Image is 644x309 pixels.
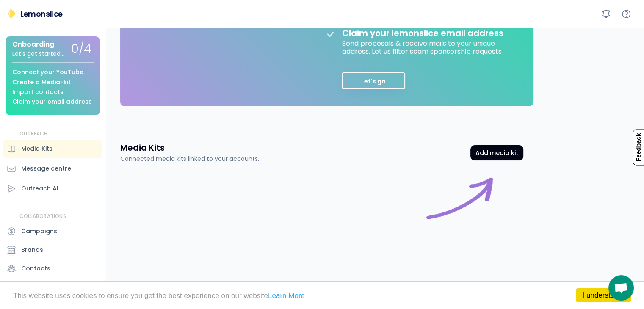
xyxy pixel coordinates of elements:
div: Connect your YouTube [12,69,83,75]
div: Message centre [21,164,71,173]
div: Campaigns [21,227,57,236]
button: Let's go [342,72,405,89]
div: Onboarding [12,41,54,48]
div: Create a Media-kit [12,79,71,86]
button: Add media kit [470,145,523,160]
p: This website uses cookies to ensure you get the best experience on our website [13,292,631,299]
div: COLLABORATIONS [19,213,66,220]
div: Import contacts [12,89,64,95]
div: Connected media kits linked to your accounts. [120,154,259,163]
div: Let's get started... [12,51,64,57]
div: Brands [21,246,43,254]
img: Lemonslice [7,8,17,19]
div: Mở cuộc trò chuyện [608,275,634,301]
div: OUTREACH [19,130,48,138]
img: connect%20image%20purple.gif [422,174,498,250]
div: Lemonslice [20,8,63,19]
div: Media Kits [21,144,53,153]
div: Contacts [21,264,50,273]
a: I understand! [576,288,631,302]
a: Learn More [268,292,305,300]
div: 0/4 [71,43,91,56]
h3: Media Kits [120,142,165,154]
div: Outreach AI [21,184,58,193]
div: Start here [422,174,498,250]
div: Claim your lemonslice email address [342,28,503,38]
div: Send proposals & receive mails to your unique address. Let us filter scam sponsorship requests [342,38,511,55]
div: Claim your email address [12,99,92,105]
